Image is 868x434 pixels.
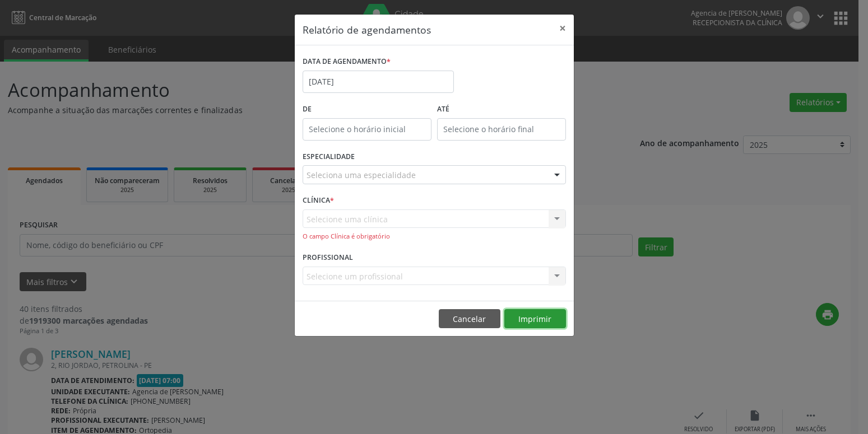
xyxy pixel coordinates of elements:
[303,148,355,166] label: ESPECIALIDADE
[303,249,353,267] label: PROFISSIONAL
[303,192,334,209] label: CLÍNICA
[303,101,431,118] label: De
[303,118,431,141] input: Selecione o horário inicial
[437,101,566,118] label: ATÉ
[303,232,566,241] div: O campo Clínica é obrigatório
[303,53,391,71] label: DATA DE AGENDAMENTO
[303,22,431,37] h5: Relatório de agendamentos
[551,15,574,42] button: Close
[439,309,500,328] button: Cancelar
[504,309,566,328] button: Imprimir
[307,169,416,181] span: Seleciona uma especialidade
[437,118,566,141] input: Selecione o horário final
[303,71,454,93] input: Selecione uma data ou intervalo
